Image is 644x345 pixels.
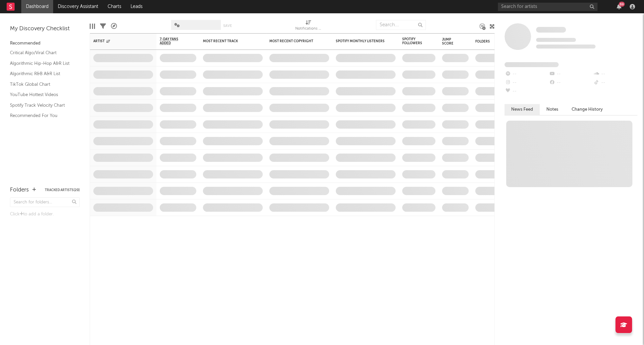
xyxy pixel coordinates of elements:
div: -- [593,70,637,78]
div: Folders [10,186,29,194]
a: Recommended For You [10,112,73,119]
div: -- [549,78,593,87]
div: -- [505,78,549,87]
div: Jump Score [442,38,459,46]
div: -- [593,78,637,87]
a: YouTube Hottest Videos [10,91,73,98]
div: -- [505,87,549,96]
div: -- [549,70,593,78]
span: Some Artist [536,27,566,33]
button: Notes [540,104,565,115]
button: News Feed [505,104,540,115]
input: Search... [376,20,426,30]
div: Recommended [10,40,80,48]
div: My Discovery Checklist [10,25,80,33]
button: Tracked Artists(20) [45,188,80,192]
div: Most Recent Copyright [269,39,319,43]
button: 69 [617,4,621,9]
div: Most Recent Track [203,39,253,43]
div: Notifications (Artist) [295,25,322,33]
button: Save [223,24,232,28]
div: Spotify Monthly Listeners [336,39,386,43]
div: -- [505,70,549,78]
div: Artist [93,39,143,43]
a: Algorithmic Hip-Hop A&R List [10,60,73,67]
div: Filters [100,17,106,36]
a: Some Artist [536,27,566,33]
span: Fans Added by Platform [505,62,559,67]
div: Notifications (Artist) [295,17,322,36]
div: Spotify Followers [402,37,425,45]
input: Search for folders... [10,197,80,207]
span: 0 fans last week [536,45,596,49]
span: Tracking Since: [DATE] [536,38,576,42]
div: 69 [619,2,625,7]
div: Folders [475,40,525,44]
button: Change History [565,104,609,115]
a: Spotify Track Velocity Chart [10,102,73,109]
div: Edit Columns [90,17,95,36]
a: TikTok Global Chart [10,81,73,88]
span: 7-Day Fans Added [160,37,186,45]
div: A&R Pipeline [111,17,117,36]
a: Algorithmic R&B A&R List [10,70,73,77]
div: Click to add a folder. [10,210,80,218]
a: Critical Algo/Viral Chart [10,49,73,57]
input: Search for artists [498,3,598,11]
